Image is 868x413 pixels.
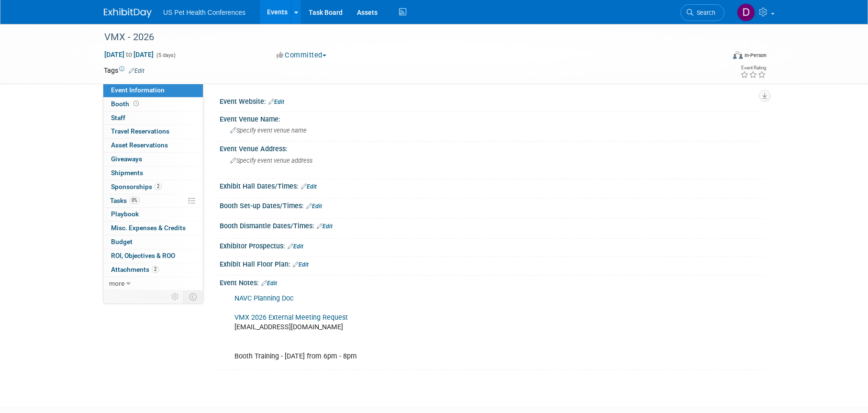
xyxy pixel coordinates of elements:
a: Tasks0% [103,194,203,208]
a: Sponsorships2 [103,180,203,194]
div: [EMAIL_ADDRESS][DOMAIN_NAME] Booth Training - [DATE] from 6pm - 8pm [228,289,659,366]
span: Playbook [111,210,139,218]
span: Event Information [111,86,165,94]
a: Asset Reservations [103,139,203,152]
button: Committed [273,50,330,60]
div: Event Venue Address: [220,142,764,154]
a: Edit [268,99,284,105]
span: Booth not reserved yet [132,100,141,107]
span: Travel Reservations [111,127,169,135]
span: Search [693,9,715,16]
div: Event Notes: [220,276,764,288]
span: Staff [111,114,125,122]
span: to [124,51,134,58]
a: Edit [288,243,303,250]
a: Giveaways [103,153,203,166]
td: Toggle Event Tabs [184,290,203,303]
a: Misc. Expenses & Credits [103,222,203,235]
span: Sponsorships [111,183,162,190]
span: 0% [129,197,140,204]
span: Misc. Expenses & Credits [111,224,186,232]
span: US Pet Health Conferences [163,9,245,16]
a: Playbook [103,208,203,221]
a: Booth [103,98,203,111]
div: Event Venue Name: [220,112,764,124]
a: Edit [306,203,322,210]
a: Edit [317,223,333,230]
div: Event Format [668,50,767,64]
div: Event Website: [220,94,764,107]
div: Booth Set-up Dates/Times: [220,199,764,211]
img: ExhibitDay [104,8,152,18]
a: Budget [103,235,203,249]
a: Event Information [103,84,203,97]
span: ROI, Objectives & ROO [111,252,175,259]
span: 2 [155,183,162,190]
a: Shipments [103,167,203,180]
span: Tasks [110,197,140,204]
span: Specify event venue name [230,127,307,134]
span: [DATE] [DATE] [104,50,154,59]
a: Edit [301,183,317,190]
a: Travel Reservations [103,125,203,138]
span: 2 [152,266,159,273]
span: (5 days) [156,52,176,58]
a: VMX 2026 External Meeting Request [234,313,348,322]
div: Exhibit Hall Floor Plan: [220,257,764,269]
span: Booth [111,100,141,108]
div: Booth Dismantle Dates/Times: [220,219,764,231]
a: Attachments2 [103,263,203,277]
div: VMX - 2026 [101,29,710,46]
span: Specify event venue address [230,157,312,164]
td: Tags [104,66,145,75]
td: Personalize Event Tab Strip [167,290,184,303]
span: Budget [111,238,133,246]
div: In-Person [744,52,767,59]
a: Edit [261,280,277,287]
span: more [109,279,124,287]
span: Asset Reservations [111,141,168,149]
div: Exhibit Hall Dates/Times: [220,179,764,191]
img: Debra Smith [737,3,755,22]
div: Event Rating [740,66,766,70]
a: ROI, Objectives & ROO [103,249,203,263]
a: NAVC Planning Doc [234,294,294,302]
div: Exhibitor Prospectus: [220,239,764,251]
a: Edit [129,67,145,74]
span: Attachments [111,266,159,273]
img: Format-Inperson.png [733,51,743,59]
a: Edit [293,261,309,268]
a: more [103,277,203,290]
span: Shipments [111,169,143,177]
span: Giveaways [111,155,142,163]
a: Staff [103,112,203,125]
a: Search [680,4,724,21]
